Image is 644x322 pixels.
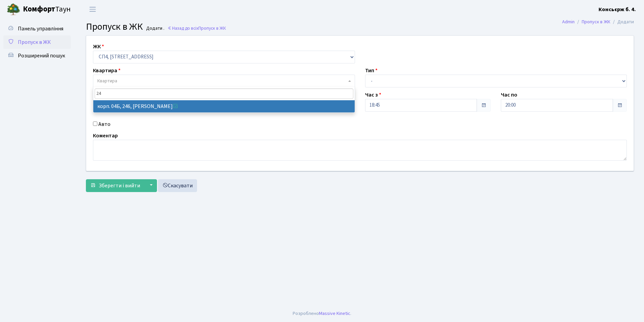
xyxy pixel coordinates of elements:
label: Квартира [93,66,121,75]
li: Додати [610,18,634,26]
label: Тип [365,66,378,75]
button: Зберегти і вийти [86,179,144,192]
span: Таун [23,4,71,15]
label: Час з [365,91,381,99]
span: Квартира [97,78,117,84]
span: Пропуск в ЖК [198,25,226,31]
nav: breadcrumb [552,15,644,29]
a: Консьєрж б. 4. [599,5,636,14]
small: Додати . [145,26,164,31]
label: Коментар [93,132,118,140]
button: Переключити навігацію [84,4,101,15]
span: Пропуск в ЖК [86,20,143,33]
span: Розширений пошук [18,52,65,59]
a: Розширений пошук [3,49,71,62]
span: Пропуск в ЖК [18,38,51,46]
b: Консьєрж б. 4. [599,6,636,13]
a: Панель управління [3,22,71,35]
div: Розроблено . [293,310,351,317]
a: Пропуск в ЖК [582,18,610,25]
a: Massive Kinetic [319,310,350,317]
b: Комфорт [23,4,55,15]
label: Авто [98,120,110,128]
a: Назад до всіхПропуск в ЖК [167,25,226,31]
label: Час по [501,91,517,99]
span: Панель управління [18,25,63,32]
a: Скасувати [158,179,197,192]
a: Admin [562,18,575,25]
img: logo.png [7,3,20,16]
a: Пропуск в ЖК [3,35,71,49]
span: Зберегти і вийти [99,182,140,189]
label: ЖК [93,43,104,51]
li: корп. 04Б, 246, [PERSON_NAME] [93,100,355,112]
